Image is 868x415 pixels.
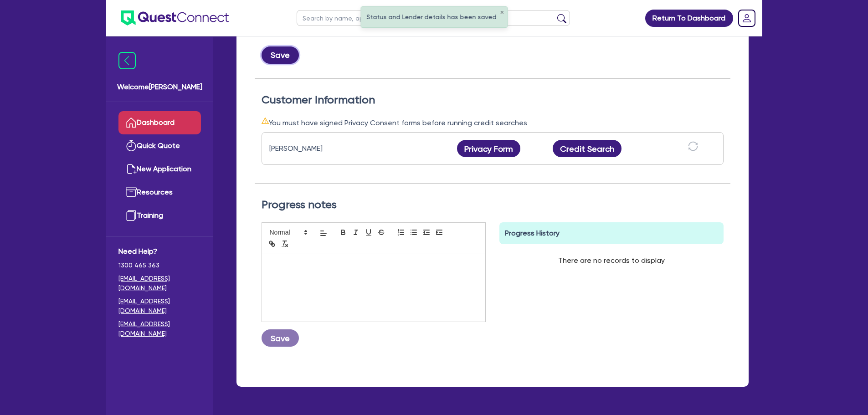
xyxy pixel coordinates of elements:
[126,210,137,221] img: training
[269,143,383,154] div: [PERSON_NAME]
[126,140,137,151] img: quick-quote
[500,10,503,15] button: ✕
[126,164,137,174] img: new-application
[126,187,137,198] img: resources
[262,329,299,347] button: Save
[118,246,201,257] span: Need Help?
[118,261,201,270] span: 1300 465 363
[262,46,299,64] button: Save
[262,117,724,128] div: You must have signed Privacy Consent forms before running credit searches
[118,181,201,204] a: Resources
[262,93,724,107] h2: Customer Information
[118,204,201,227] a: Training
[118,158,201,181] a: New Application
[262,198,724,211] h2: Progress notes
[645,10,733,27] a: Return To Dashboard
[121,10,229,26] img: quest-connect-logo-blue
[685,141,701,157] button: sync
[118,297,201,316] a: [EMAIL_ADDRESS][DOMAIN_NAME]
[118,274,201,293] a: [EMAIL_ADDRESS][DOMAIN_NAME]
[118,134,201,158] a: Quick Quote
[688,141,698,151] span: sync
[118,111,201,134] a: Dashboard
[297,10,570,26] input: Search by name, application ID or mobile number...
[118,319,201,338] a: [EMAIL_ADDRESS][DOMAIN_NAME]
[262,117,269,124] span: warning
[117,82,202,92] span: Welcome [PERSON_NAME]
[457,140,521,157] button: Privacy Form
[118,52,136,69] img: icon-menu-close
[547,244,676,277] div: There are no records to display
[735,6,759,30] a: Dropdown toggle
[553,140,622,157] button: Credit Search
[499,222,724,244] div: Progress History
[361,7,507,27] div: Status and Lender details has been saved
